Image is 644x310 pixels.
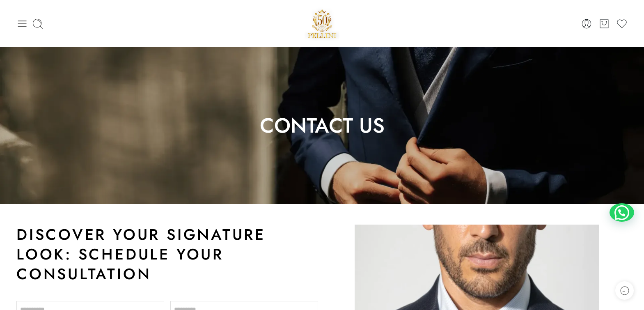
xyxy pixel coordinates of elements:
[305,6,340,41] a: Pellini -
[16,225,318,284] h2: Discover Your Signature Look: Schedule Your Consultation
[581,18,592,30] a: Login / Register
[305,6,340,41] img: Pellini
[616,18,628,30] a: Wishlist
[598,18,610,30] a: Cart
